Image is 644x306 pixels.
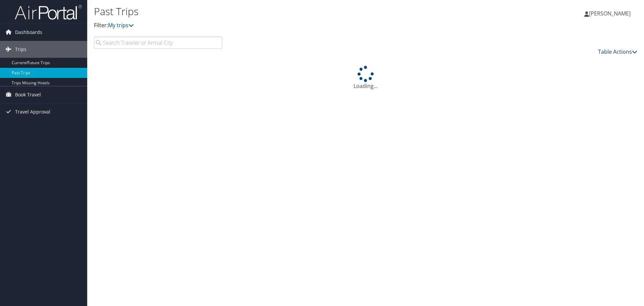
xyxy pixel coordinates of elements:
[589,10,631,17] span: [PERSON_NAME]
[94,37,222,49] input: Search Traveler or Arrival City
[15,41,26,58] span: Trips
[94,21,456,30] p: Filter:
[15,24,42,41] span: Dashboards
[15,103,50,120] span: Travel Approval
[94,66,637,90] div: Loading...
[584,3,637,24] a: [PERSON_NAME]
[108,21,134,29] a: My trips
[598,48,637,55] a: Table Actions
[15,86,41,103] span: Book Travel
[15,4,82,20] img: airportal-logo.png
[94,4,456,18] h1: Past Trips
